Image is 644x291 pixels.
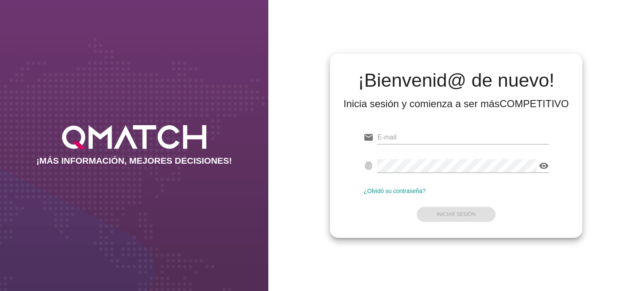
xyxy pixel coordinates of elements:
strong: COMPETITIVO [499,98,569,109]
h2: ¡MÁS INFORMACIÓN, MEJORES DECISIONES! [36,156,232,166]
i: email [364,132,374,142]
input: E-mail [377,131,549,144]
i: visibility [539,161,549,171]
a: ¿Olvidó su contraseña? [364,188,426,194]
i: fingerprint [364,161,374,171]
div: Inicia sesión y comienza a ser más [343,97,569,111]
h2: ¡Bienvenid@ de nuevo! [343,70,569,90]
